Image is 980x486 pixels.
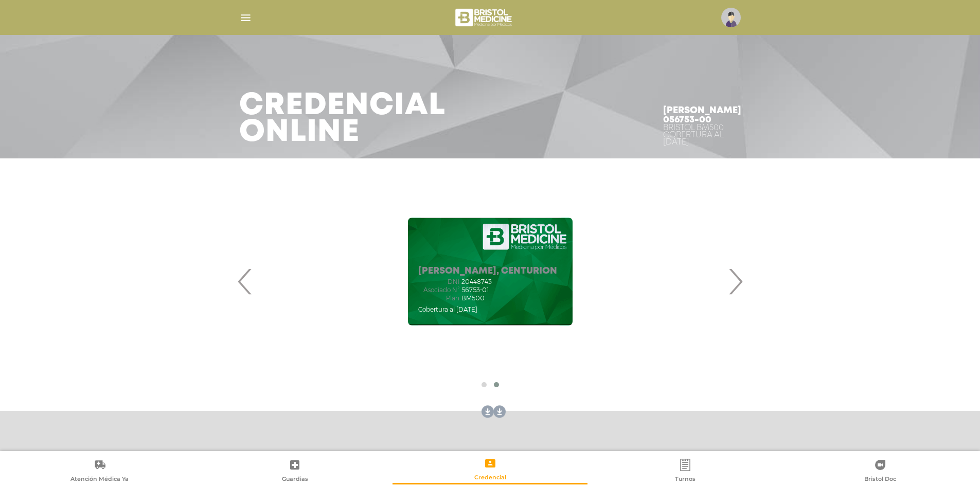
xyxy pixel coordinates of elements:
span: 20448743 [461,278,492,285]
span: 56753-01 [461,286,489,294]
a: Turnos [587,458,782,484]
a: Credencial [393,457,587,483]
a: Atención Médica Ya [2,458,197,484]
img: Cober_menu-lines-white.svg [239,11,252,24]
span: Plan [418,295,459,302]
span: Asociado N° [418,286,459,294]
span: Cobertura al [DATE] [418,305,477,313]
div: Bristol BM500 Cobertura al [DATE] [663,124,741,146]
span: Atención Médica Ya [70,475,129,484]
span: Next [725,254,745,309]
span: Guardias [282,475,308,484]
img: profile-placeholder.svg [721,8,741,27]
h4: [PERSON_NAME] 056753-00 [663,106,741,124]
h5: [PERSON_NAME], CENTURION [418,266,557,277]
span: BM500 [461,295,485,302]
h3: Credencial Online [239,93,446,146]
span: Bristol Doc [864,475,896,484]
span: Turnos [675,475,696,484]
img: bristol-medicine-blanco.png [454,5,515,30]
span: Previous [235,254,255,309]
a: Bristol Doc [783,458,978,484]
span: Credencial [474,474,506,483]
span: DNI [418,278,459,285]
a: Guardias [197,458,392,484]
